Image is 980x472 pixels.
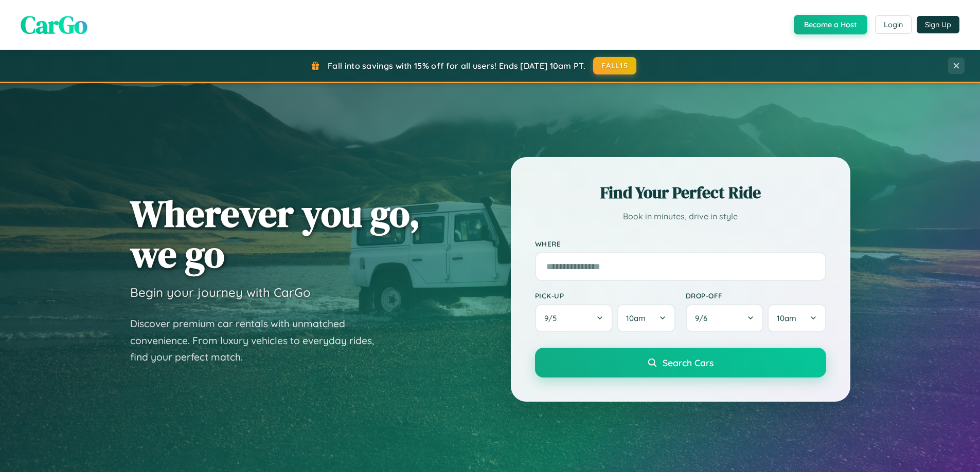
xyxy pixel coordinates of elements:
[626,313,646,323] span: 10am
[535,239,826,248] label: Where
[21,8,87,42] span: CarGo
[686,304,764,332] button: 9/6
[535,291,675,300] label: Pick-up
[663,357,714,368] span: Search Cars
[544,313,562,323] span: 9 / 5
[777,313,796,323] span: 10am
[593,57,636,74] button: FALL15
[130,285,311,300] h3: Begin your journey with CarGo
[686,291,826,300] label: Drop-off
[535,348,826,377] button: Search Cars
[617,304,675,332] button: 10am
[875,15,912,34] button: Login
[695,313,712,323] span: 9 / 6
[535,181,826,204] h2: Find Your Perfect Ride
[917,16,959,33] button: Sign Up
[130,315,387,366] p: Discover premium car rentals with unmatched convenience. From luxury vehicles to everyday rides, ...
[768,304,826,332] button: 10am
[794,15,867,34] button: Become a Host
[130,193,420,274] h1: Wherever you go, we go
[535,304,613,332] button: 9/5
[328,61,585,71] span: Fall into savings with 15% off for all users! Ends [DATE] 10am PT.
[535,209,826,224] p: Book in minutes, drive in style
